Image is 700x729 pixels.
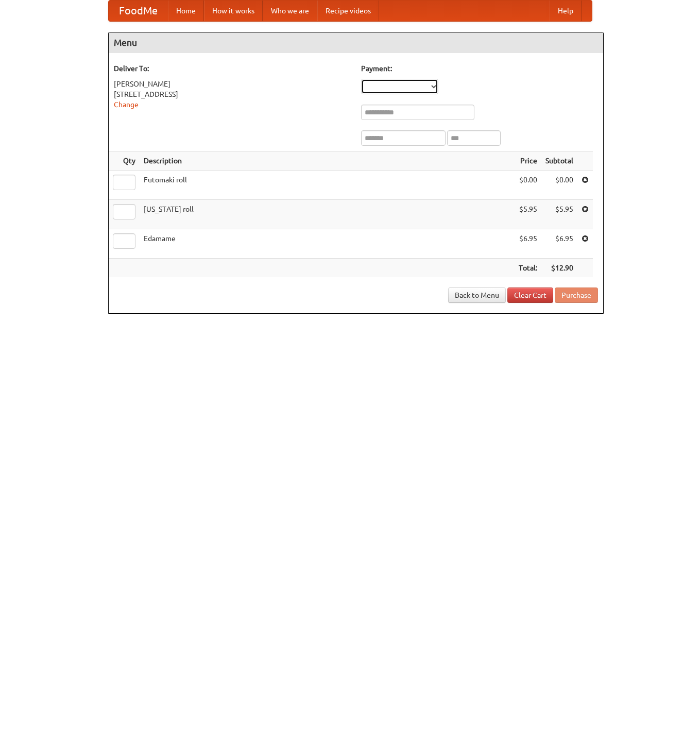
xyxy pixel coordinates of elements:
div: [STREET_ADDRESS] [114,89,351,99]
a: Who we are [263,1,317,21]
td: $6.95 [541,229,577,259]
h4: Menu [109,32,603,53]
td: $5.95 [541,200,577,229]
th: Description [140,151,515,171]
a: FoodMe [109,1,168,21]
td: Futomaki roll [140,171,515,200]
a: Back to Menu [448,287,506,303]
a: Clear Cart [507,287,553,303]
th: Subtotal [541,151,577,171]
h5: Deliver To: [114,63,351,74]
a: Help [550,1,582,21]
td: [US_STATE] roll [140,200,515,229]
td: $5.95 [515,200,541,229]
a: Change [114,100,139,109]
td: Edamame [140,229,515,259]
a: Home [168,1,204,21]
th: $12.90 [541,259,577,278]
td: $0.00 [541,171,577,200]
button: Purchase [555,287,598,303]
th: Total: [515,259,541,278]
td: $6.95 [515,229,541,259]
a: How it works [204,1,263,21]
div: [PERSON_NAME] [114,79,351,89]
a: Recipe videos [317,1,379,21]
th: Price [515,151,541,171]
th: Qty [109,151,140,171]
h5: Payment: [361,63,598,74]
td: $0.00 [515,171,541,200]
